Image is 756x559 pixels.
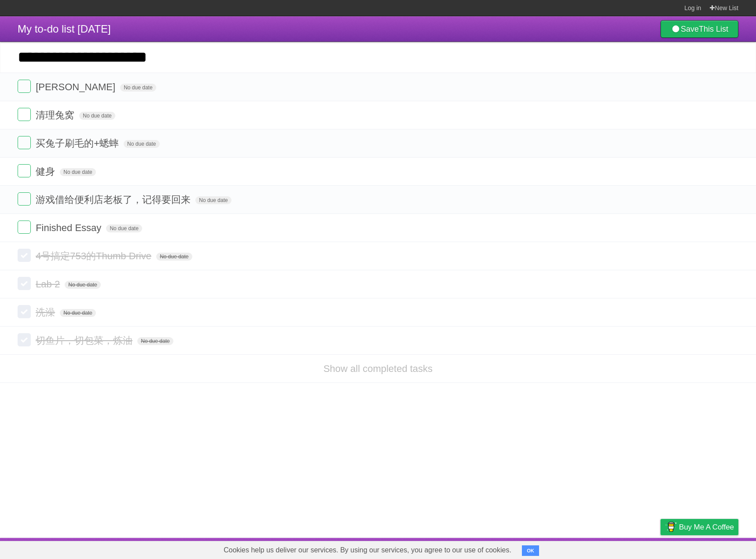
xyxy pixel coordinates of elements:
[18,80,31,93] label: Done
[18,164,31,177] label: Done
[699,25,728,33] b: This List
[18,221,31,234] label: Done
[683,540,738,557] a: Suggest a feature
[649,540,672,557] a: Privacy
[665,519,677,534] img: Buy me a coffee
[120,84,156,92] span: No due date
[18,136,31,149] label: Done
[60,168,95,176] span: No due date
[18,192,31,206] label: Done
[661,519,738,535] a: Buy me a coffee
[18,108,31,121] label: Done
[18,249,31,262] label: Done
[661,20,738,38] a: SaveThis List
[543,540,562,557] a: About
[36,307,57,318] span: 洗澡
[18,333,31,346] label: Done
[124,140,159,148] span: No due date
[195,196,231,204] span: No due date
[323,363,433,374] a: Show all completed tasks
[36,81,117,92] span: [PERSON_NAME]
[573,540,608,557] a: Developers
[18,23,111,35] span: My to-do list [DATE]
[619,540,639,557] a: Terms
[60,309,95,317] span: No due date
[36,335,135,346] span: 切鱼片，切包菜，炼油
[522,545,539,556] button: OK
[36,222,103,233] span: Finished Essay
[36,194,193,205] span: 游戏借给便利店老板了，记得要回来
[679,519,734,535] span: Buy me a coffee
[18,277,31,290] label: Done
[18,305,31,318] label: Done
[106,224,142,232] span: No due date
[36,138,121,149] span: 买兔子刷毛的+蟋蟀
[36,166,57,177] span: 健身
[36,279,62,290] span: Lab 2
[215,541,520,559] span: Cookies help us deliver our services. By using our services, you agree to our use of cookies.
[36,250,154,261] span: 4号搞定753的Thumb Drive
[65,281,100,289] span: No due date
[79,112,115,120] span: No due date
[137,337,173,345] span: No due date
[156,253,192,261] span: No due date
[36,110,77,121] span: 清理兔窝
